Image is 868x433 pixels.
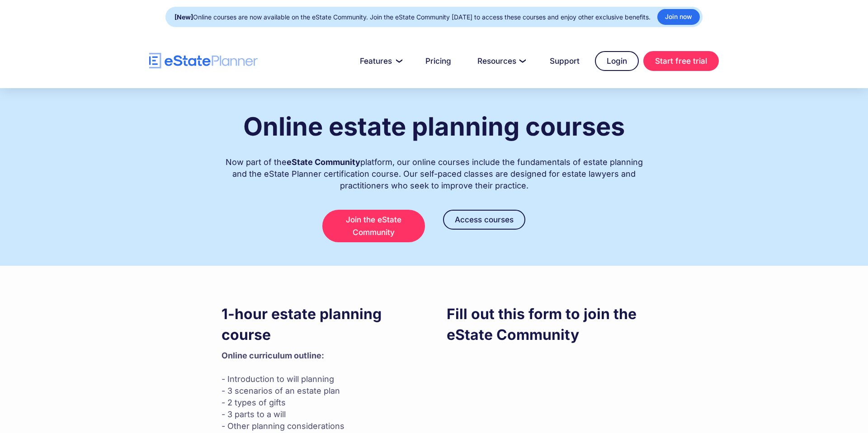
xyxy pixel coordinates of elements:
[175,11,651,24] div: Online courses are now available on the eState Community. Join the eState Community [DATE] to acc...
[175,13,193,21] strong: [New]
[447,304,646,345] h3: Fill out this form to join the eState Community
[657,9,700,25] a: Join now
[222,351,324,360] strong: Online curriculum outline: ‍
[595,51,639,71] a: Login
[643,51,719,71] a: Start free trial
[222,147,646,192] div: Now part of the platform, our online courses include the fundamentals of estate planning and the ...
[443,210,525,230] a: Access courses
[243,113,625,141] h1: Online estate planning courses
[349,52,410,70] a: Features
[222,304,421,345] h3: 1-hour estate planning course
[322,210,425,242] a: Join the eState Community
[287,157,360,167] strong: eState Community
[467,52,534,70] a: Resources
[415,52,462,70] a: Pricing
[539,52,590,70] a: Support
